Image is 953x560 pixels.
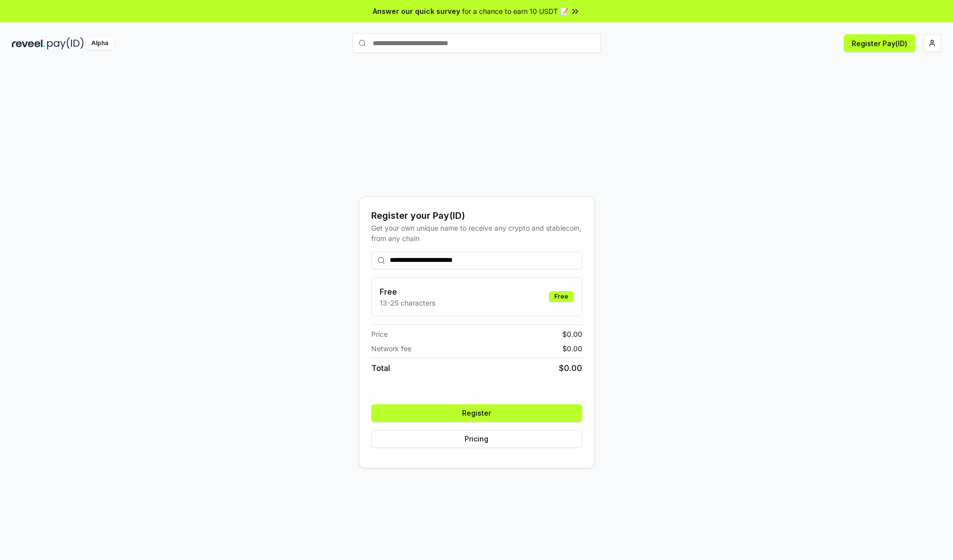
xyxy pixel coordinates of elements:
[371,209,582,223] div: Register your Pay(ID)
[380,298,435,308] p: 13-25 characters
[371,343,411,354] span: Network fee
[844,34,915,52] button: Register Pay(ID)
[462,6,568,16] span: for a chance to earn 10 USDT 📝
[380,286,435,298] h3: Free
[562,343,582,354] span: $ 0.00
[373,6,460,16] span: Answer our quick survey
[371,430,582,448] button: Pricing
[371,404,582,422] button: Register
[47,37,84,50] img: pay_id
[562,329,582,339] span: $ 0.00
[371,223,582,244] div: Get your own unique name to receive any crypto and stablecoin, from any chain
[371,362,390,374] span: Total
[559,362,582,374] span: $ 0.00
[371,329,388,339] span: Price
[549,291,574,302] div: Free
[12,37,45,50] img: reveel_dark
[86,37,114,50] div: Alpha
